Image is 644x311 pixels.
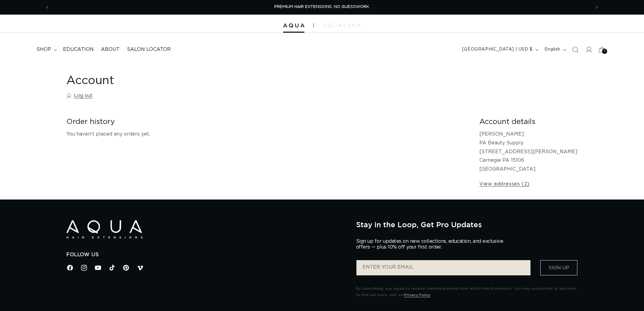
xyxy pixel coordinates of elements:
[66,73,578,88] h1: Account
[458,44,541,55] button: [GEOGRAPHIC_DATA] | USD $
[66,220,142,239] img: Aqua Hair Extensions
[590,2,604,13] button: Next announcement
[66,117,470,127] h2: Order history
[604,49,606,54] span: 5
[540,260,577,275] button: Sign Up
[479,130,578,174] p: [PERSON_NAME] PA Beauty Supply [STREET_ADDRESS][PERSON_NAME] Carnegie PA 15106 [GEOGRAPHIC_DATA]
[569,43,582,56] summary: Search
[66,252,347,258] h2: Follow Us
[462,46,533,53] span: [GEOGRAPHIC_DATA] | USD $
[66,91,93,100] a: Log out
[404,293,430,297] a: Privacy Policy
[356,285,578,299] p: By subscribing, you agree to receive marketing emails from AQUA Hair Extensions. You may unsubscr...
[97,43,123,56] a: About
[356,260,530,275] input: ENTER YOUR EMAIL
[59,43,97,56] a: Education
[541,44,569,55] button: English
[479,117,578,127] h2: Account details
[274,5,370,9] span: PREMIUM HAIR EXTENSIONS. NO GUESSWORK.
[33,43,59,56] summary: shop
[356,239,508,250] p: Sign up for updates on new collections, education, and exclusive offers — plus 10% off your first...
[66,130,470,139] p: You haven't placed any orders yet.
[127,46,171,53] span: Salon Locator
[37,46,51,53] span: shop
[544,46,560,53] span: English
[63,46,94,53] span: Education
[323,23,361,27] img: aqualyna.com
[479,180,530,189] a: View addresses (2)
[356,220,578,229] h2: Stay in the Loop, Get Pro Updates
[101,46,120,53] span: About
[123,43,174,56] a: Salon Locator
[283,23,304,28] img: Aqua Hair Extensions
[40,2,54,13] button: Previous announcement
